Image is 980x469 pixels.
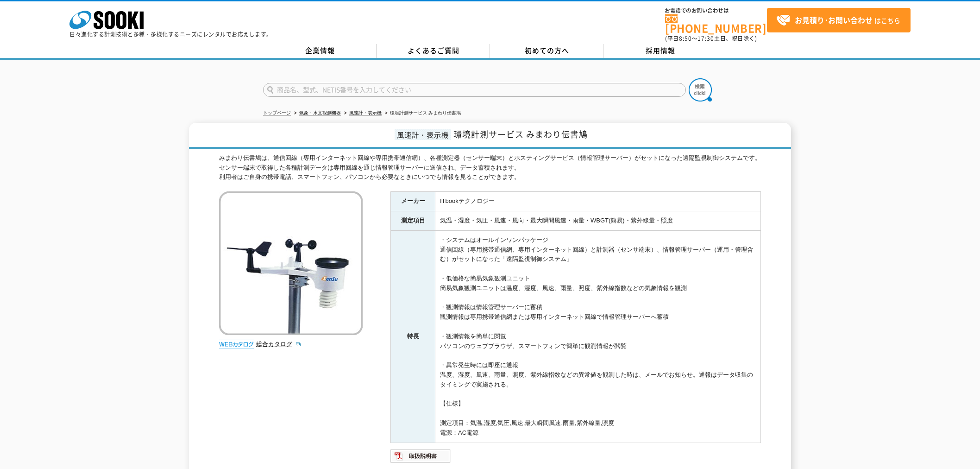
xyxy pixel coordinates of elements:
[665,14,767,33] a: [PHONE_NUMBER]
[263,110,291,115] a: トップページ
[256,341,302,348] a: 総合カタログ
[435,230,761,443] td: ・システムはオールインワンパッケージ 通信回線（専用携帯通信網、専用インターネット回線）と計測器（センサ端末）、情報管理サーバー（運用・管理含む）がセットになった「遠隔監視制御システム」 ・低価...
[525,45,569,56] span: 初めての方へ
[435,192,761,211] td: ITbookテクノロジー
[395,129,451,140] span: 風速計・表示機
[795,14,873,25] strong: お見積り･お問い合わせ
[219,153,761,182] div: みまわり伝書鳩は、通信回線（専用インターネット回線や専用携帯通信網）、各種測定器（センサー端末）とホスティングサービス（情報管理サーバー）がセットになった遠隔監視制御システムです。 センサー端末...
[391,192,435,211] th: メーカー
[391,211,435,231] th: 測定項目
[349,110,382,115] a: 風速計・表示機
[263,83,686,97] input: 商品名、型式、NETIS番号を入力してください
[697,34,714,43] span: 17:30
[490,44,603,58] a: 初めての方へ
[767,8,911,32] a: お見積り･お問い合わせはこちら
[435,211,761,231] td: 気温・湿度・気圧・風速・風向・最大瞬間風速・雨量・WBGT(簡易)・紫外線量・照度
[69,32,272,37] p: 日々進化する計測技術と多種・多様化するニーズにレンタルでお応えします。
[776,13,900,27] span: はこちら
[390,455,451,462] a: 取扱説明書
[679,34,692,43] span: 8:50
[665,8,767,13] span: お電話でのお問い合わせは
[391,230,435,443] th: 特長
[377,44,490,58] a: よくあるご質問
[383,108,461,118] li: 環境計測サービス みまわり伝書鳩
[390,449,451,463] img: 取扱説明書
[219,340,254,349] img: webカタログ
[453,128,588,140] span: 環境計測サービス みまわり伝書鳩
[299,110,341,115] a: 気象・水文観測機器
[263,44,377,58] a: 企業情報
[603,44,717,58] a: 採用情報
[689,78,712,101] img: btn_search.png
[665,34,757,43] span: (平日 ～ 土日、祝日除く)
[219,191,363,335] img: 環境計測サービス みまわり伝書鳩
